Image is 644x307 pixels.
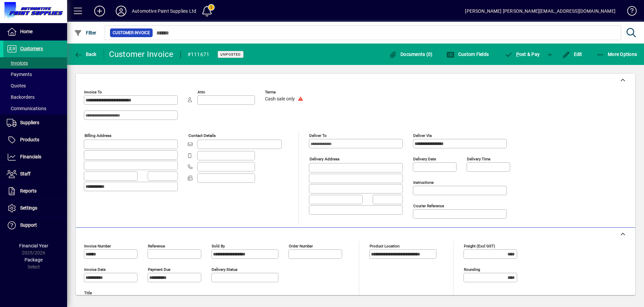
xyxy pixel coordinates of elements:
span: Edit [562,52,582,57]
span: Reports [20,188,37,194]
span: Payments [7,72,32,77]
div: Customer Invoice [109,49,174,60]
button: Post & Pay [501,48,543,60]
mat-label: Delivery date [413,157,436,161]
span: More Options [596,52,637,57]
span: Terms [265,90,305,94]
a: Staff [3,166,67,182]
div: [PERSON_NAME] [PERSON_NAME][EMAIL_ADDRESS][DOMAIN_NAME] [465,6,615,16]
mat-label: Courier Reference [413,204,444,208]
mat-label: Title [84,291,92,295]
button: Profile [110,5,132,17]
span: Back [74,52,97,57]
span: Staff [20,171,31,176]
mat-label: Order number [289,244,313,248]
mat-label: Delivery status [212,267,237,272]
mat-label: Delivery time [467,157,490,161]
span: Quotes [7,83,26,88]
a: Quotes [3,80,67,91]
span: Invoices [7,60,28,66]
span: Backorders [7,94,35,100]
span: P [516,52,519,57]
span: Support [20,222,37,228]
mat-label: Invoice To [84,90,102,94]
div: Automotive Paint Supplies Ltd [132,6,196,16]
a: Backorders [3,91,67,103]
span: Communications [7,106,46,111]
span: Home [20,29,33,34]
span: Unposted [220,52,241,57]
span: Financial Year [19,243,48,248]
a: Home [3,23,67,40]
a: Invoices [3,57,67,69]
a: Reports [3,183,67,200]
mat-label: Attn [198,90,205,94]
mat-label: Product location [370,244,399,248]
a: Suppliers [3,114,67,131]
span: Financials [20,154,41,159]
button: Add [89,5,110,17]
a: Products [3,132,67,148]
span: Customer Invoice [113,29,150,36]
span: Suppliers [20,120,39,125]
mat-label: Sold by [212,244,225,248]
mat-label: Rounding [464,267,480,272]
a: Communications [3,103,67,114]
a: Support [3,217,67,234]
button: More Options [595,48,639,60]
span: Documents (0) [389,52,433,57]
button: Edit [560,48,584,60]
mat-label: Instructions [413,180,434,185]
mat-label: Invoice number [84,244,111,248]
div: #111671 [187,49,210,60]
span: Filter [74,30,97,35]
button: Filter [72,27,98,39]
mat-label: Deliver To [309,133,327,138]
mat-label: Deliver via [413,133,432,138]
button: Custom Fields [445,48,490,60]
button: Documents (0) [387,48,434,60]
span: Settings [20,205,37,211]
span: Products [20,137,39,142]
a: Payments [3,69,67,80]
a: Knowledge Base [622,1,636,23]
a: Financials [3,149,67,165]
mat-label: Payment due [148,267,170,272]
span: ost & Pay [504,52,540,57]
button: Back [72,48,98,60]
span: Custom Fields [446,52,489,57]
mat-label: Reference [148,244,165,248]
mat-label: Freight (excl GST) [464,244,495,248]
app-page-header-button: Back [67,48,104,60]
span: Package [24,257,43,262]
span: Customers [20,46,43,51]
a: Settings [3,200,67,217]
span: Cash sale only [265,96,295,102]
mat-label: Invoice date [84,267,106,272]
